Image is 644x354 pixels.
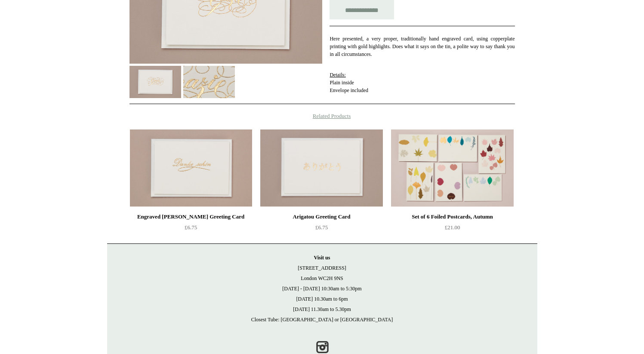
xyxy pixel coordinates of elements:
span: Details: [330,72,345,78]
img: Engraved Danke Schön Greeting Card [130,129,252,207]
span: £6.75 [185,224,197,231]
h4: Related Products [107,113,537,120]
a: Set of 6 Foiled Postcards, Autumn Set of 6 Foiled Postcards, Autumn [391,129,513,207]
img: Set of 6 Foiled Postcards, Autumn [391,129,513,207]
span: £21.00 [445,224,460,231]
span: £6.75 [315,224,328,231]
a: Engraved Danke Schön Greeting Card Engraved Danke Schön Greeting Card [130,129,252,207]
div: Arigatou Greeting Card [262,212,380,222]
a: Set of 6 Foiled Postcards, Autumn £21.00 [391,212,513,247]
div: Engraved [PERSON_NAME] Greeting Card [132,212,250,222]
span: Here presented, a very proper, traditionally hand engraved card, using copperplate printing with ... [330,36,515,57]
span: Plain inside Envelope included [330,72,368,93]
a: Arigatou Greeting Card Arigatou Greeting Card [260,129,382,207]
img: Engraved Grazie Greeting Card [183,66,235,99]
img: Arigatou Greeting Card [260,129,382,207]
p: [STREET_ADDRESS] London WC2H 9NS [DATE] - [DATE] 10:30am to 5:30pm [DATE] 10.30am to 6pm [DATE] 1... [116,252,529,325]
a: Engraved [PERSON_NAME] Greeting Card £6.75 [130,212,252,247]
img: Engraved Grazie Greeting Card [129,66,181,98]
a: Arigatou Greeting Card £6.75 [260,212,382,247]
div: Set of 6 Foiled Postcards, Autumn [393,212,511,222]
strong: Visit us [314,255,330,261]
